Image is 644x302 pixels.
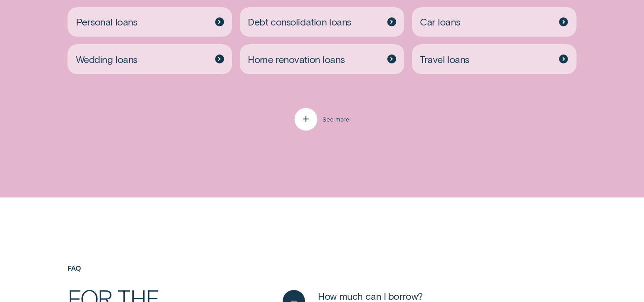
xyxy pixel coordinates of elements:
a: Travel loans [412,44,576,74]
span: Car loans [420,16,460,28]
span: Home renovation loans [248,53,344,65]
span: Travel loans [420,53,469,65]
a: Personal loans [68,7,232,37]
a: Debt consolidation loans [240,7,404,37]
span: Personal loans [76,16,137,28]
a: Car loans [412,7,576,37]
a: Home renovation loans [240,44,404,74]
h4: FAQ [68,264,232,272]
span: See more [322,116,349,123]
a: Wedding loans [68,44,232,74]
button: See more [295,108,349,130]
span: How much can I borrow? [318,290,423,302]
span: Wedding loans [76,53,137,65]
span: Debt consolidation loans [248,16,351,28]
